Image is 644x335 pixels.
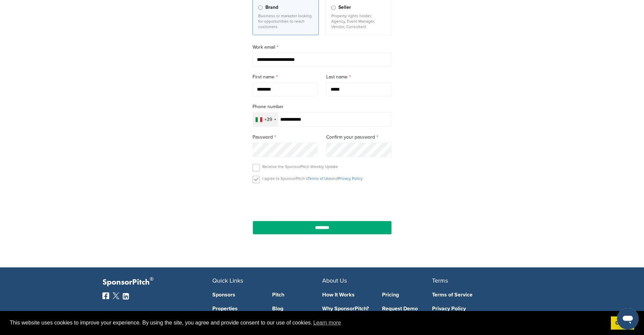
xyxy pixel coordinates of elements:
[262,164,338,169] p: Receive the SponsorPitch Weekly Update
[272,306,322,311] a: Blog
[432,277,448,284] span: Terms
[308,176,331,181] a: Terms of Use
[212,306,262,311] a: Properties
[150,275,153,283] span: ®
[338,176,363,181] a: Privacy Policy
[312,318,342,328] a: learn more about cookies
[258,5,263,10] input: Brand Business or marketer looking for opportunities to reach customers
[272,292,322,297] a: Pitch
[382,292,432,297] a: Pricing
[10,318,605,328] span: This website uses cookies to improve your experience. By using the site, you agree and provide co...
[253,103,392,111] label: Phone number
[284,191,361,211] iframe: reCAPTCHA
[331,5,336,10] input: Seller Property rights holder, Agency, Event Manager, Vendor, Consultant
[262,176,363,181] p: I agree to SponsorPitch’s and
[432,292,532,297] a: Terms of Service
[258,13,313,29] p: Business or marketer looking for opportunities to reach customers
[253,44,392,51] label: Work email
[253,73,318,81] label: First name
[611,316,634,330] a: dismiss cookie message
[322,277,347,284] span: About Us
[331,13,386,29] p: Property rights holder, Agency, Event Manager, Vendor, Consultant
[326,134,392,141] label: Confirm your password
[322,292,372,297] a: How It Works
[264,117,272,122] div: +39
[212,292,262,297] a: Sponsors
[432,306,532,311] a: Privacy Policy
[338,4,351,11] span: Seller
[617,308,639,330] iframe: Botão para abrir a janela de mensagens
[102,278,212,287] p: SponsorPitch
[253,134,318,141] label: Password
[113,292,119,299] img: Twitter
[265,4,278,11] span: Brand
[382,306,432,311] a: Request Demo
[326,73,392,81] label: Last name
[212,277,243,284] span: Quick Links
[102,292,109,299] img: Facebook
[322,306,372,311] a: Why SponsorPitch?
[253,113,278,126] div: Selected country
